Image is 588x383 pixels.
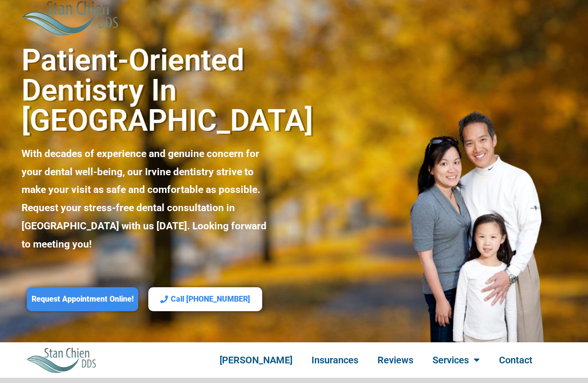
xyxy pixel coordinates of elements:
[22,145,267,254] p: With decades of experience and genuine concern for your dental well-being, our Irvine dentistry s...
[171,294,250,304] span: Call [PHONE_NUMBER]
[302,349,368,371] a: Insurances
[26,347,97,372] img: Stan Chien DDS Best Irvine Dentist Logo
[27,287,138,312] a: Request Appointment Online!
[368,349,423,371] a: Reviews
[423,349,489,371] a: Services
[190,349,562,371] nav: Menu
[210,349,302,371] a: [PERSON_NAME]
[148,287,262,312] a: Call [PHONE_NUMBER]
[489,349,542,371] a: Contact
[32,294,133,304] span: Request Appointment Online!
[22,45,267,135] h2: Patient-Oriented Dentistry in [GEOGRAPHIC_DATA]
